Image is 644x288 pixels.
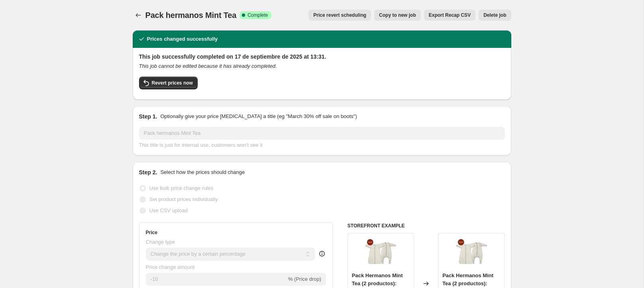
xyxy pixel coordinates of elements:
img: MintTeapack_eece4aef-bda7-42bd-ae72-cbff83b5ea67_80x.png [365,237,397,269]
span: Use CSV upload [149,207,188,213]
button: Revert prices now [139,77,198,89]
span: Revert prices now [152,80,193,86]
i: This job cannot be edited because it has already completed. [139,63,277,69]
p: Select how the prices should change [160,168,245,176]
h6: STOREFRONT EXAMPLE [348,223,505,229]
button: Price change jobs [133,10,144,21]
h2: Step 1. [139,112,157,120]
span: Set product prices individually [149,196,218,202]
span: Use bulk price change rules [149,185,213,191]
span: % (Price drop) [288,276,321,282]
div: help [318,250,326,258]
button: Price revert scheduling [308,10,371,21]
button: Copy to new job [374,10,421,21]
input: 30% off holiday sale [139,127,505,140]
h2: This job successfully completed on 17 de septiembre de 2025 at 13:31. [139,53,505,61]
h3: Price [146,229,157,236]
img: MintTeapack_eece4aef-bda7-42bd-ae72-cbff83b5ea67_80x.png [456,237,487,269]
h2: Step 2. [139,168,157,176]
span: Copy to new job [379,12,416,18]
input: -15 [146,273,287,286]
p: Optionally give your price [MEDICAL_DATA] a title (eg "March 30% off sale on boots") [160,112,357,120]
span: Change type [146,239,175,245]
button: Delete job [479,10,511,21]
span: Pack hermanos Mint Tea [145,11,237,20]
span: Price change amount [146,264,195,270]
span: Complete [247,12,268,18]
h2: Prices changed successfully [147,35,218,43]
span: Export Recap CSV [429,12,471,18]
span: Price revert scheduling [313,12,366,18]
span: Delete job [483,12,506,18]
span: This title is just for internal use, customers won't see it [139,142,263,148]
button: Export Recap CSV [424,10,475,21]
